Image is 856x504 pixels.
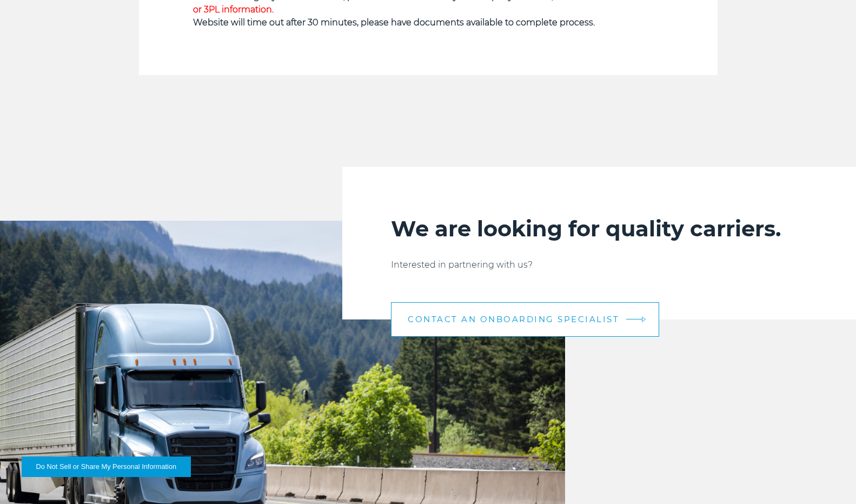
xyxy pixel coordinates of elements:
a: CONTACT AN ONBOARDING SPECIALIST arrow arrow [391,302,659,337]
span: CONTACT AN ONBOARDING SPECIALIST [408,315,619,323]
img: arrow [642,317,646,323]
h2: We are looking for quality carriers. [391,215,807,242]
button: Do Not Sell or Share My Personal Information [22,457,191,477]
strong: Website will time out after 30 minutes, please have documents available to complete process. [193,17,595,28]
p: Interested in partnering with us? [391,258,807,271]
